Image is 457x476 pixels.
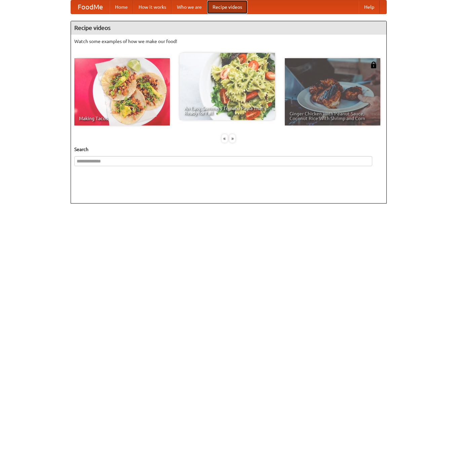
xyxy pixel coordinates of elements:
a: An Easy, Summery Tomato Pasta That's Ready for Fall [180,53,275,120]
a: Recipe videos [207,0,247,14]
h5: Search [74,146,383,153]
span: Making Tacos [79,116,165,121]
div: » [229,134,235,143]
div: « [222,134,228,143]
a: FoodMe [71,0,110,14]
a: Making Tacos [74,58,170,125]
a: Home [110,0,133,14]
a: Help [359,0,380,14]
h4: Recipe videos [71,21,386,35]
p: Watch some examples of how we make our food! [74,38,383,45]
a: How it works [133,0,172,14]
span: An Easy, Summery Tomato Pasta That's Ready for Fall [184,106,270,115]
img: 483408.png [370,62,377,68]
a: Who we are [172,0,207,14]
